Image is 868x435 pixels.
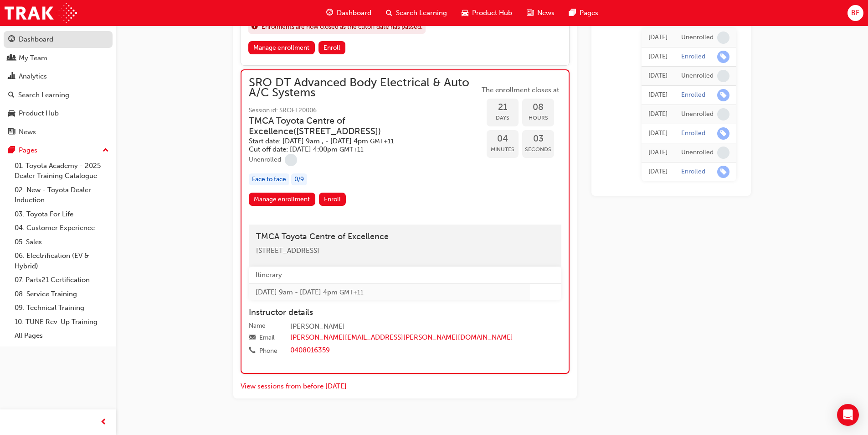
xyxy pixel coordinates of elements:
[11,183,113,207] a: 02. New - Toyota Dealer Induction
[8,128,15,136] span: news-icon
[648,147,668,158] div: Thu Jan 23 2025 08:59:00 GMT+1100 (Australian Eastern Daylight Time)
[717,147,729,159] span: learningRecordVerb_NONE-icon
[4,31,113,48] a: Dashboard
[249,105,479,116] span: Session id: SROEL20006
[4,68,113,85] a: Analytics
[648,128,668,139] div: Sun Apr 27 2025 07:50:23 GMT+1000 (Australian Eastern Standard Time)
[472,8,512,18] span: Product Hub
[4,142,113,159] button: Pages
[681,72,714,80] div: Unenrolled
[487,144,519,155] span: Minutes
[8,36,15,44] span: guage-icon
[103,145,109,157] span: up-icon
[717,166,729,178] span: learningRecordVerb_ENROLL-icon
[249,193,315,206] a: Manage enrollment
[249,283,530,300] td: [DATE] 9am - [DATE] 4pm
[249,78,561,210] button: SRO DT Advanced Body Electrical & Auto A/C SystemsSession id: SROEL20006TMCA Toyota Centre of Exc...
[5,3,77,23] img: Trak
[11,221,113,235] a: 04. Customer Experience
[648,167,668,177] div: Fri Nov 29 2024 11:34:55 GMT+1100 (Australian Eastern Daylight Time)
[19,53,47,63] div: My Team
[259,333,275,342] div: Email
[8,54,15,63] span: people-icon
[11,315,113,329] a: 10. TUNE Rev-Up Training
[11,287,113,301] a: 08. Service Training
[648,32,668,43] div: Fri Sep 19 2025 06:55:50 GMT+1000 (Australian Eastern Standard Time)
[717,108,729,121] span: learningRecordVerb_NONE-icon
[717,127,729,140] span: learningRecordVerb_ENROLL-icon
[648,109,668,120] div: Sun Apr 27 2025 08:03:14 GMT+1000 (Australian Eastern Standard Time)
[249,321,266,330] div: Name
[11,329,113,343] a: All Pages
[249,137,465,146] h5: Start date: [DATE] 9am , - [DATE] 4pm
[519,4,562,22] a: news-iconNews
[648,71,668,81] div: Thu Jun 05 2025 14:44:21 GMT+1000 (Australian Eastern Standard Time)
[681,33,714,42] div: Unenrolled
[527,7,534,19] span: news-icon
[522,134,554,144] span: 03
[8,91,15,100] span: search-icon
[370,137,394,145] span: Australian Eastern Daylight Time GMT+11
[681,52,705,61] div: Enrolled
[569,7,576,19] span: pages-icon
[717,51,729,63] span: learningRecordVerb_ENROLL-icon
[4,124,113,141] a: News
[259,346,277,356] div: Phone
[580,8,598,18] span: Pages
[4,50,113,67] a: My Team
[285,154,297,166] span: learningRecordVerb_NONE-icon
[681,110,714,119] div: Unenrolled
[487,113,519,123] span: Days
[8,73,15,81] span: chart-icon
[681,168,705,176] div: Enrolled
[379,4,454,22] a: search-iconSearch Learning
[522,113,554,123] span: Hours
[249,308,561,318] h4: Instructor details
[8,147,15,155] span: pages-icon
[11,273,113,287] a: 07. Parts21 Certification
[487,102,519,113] span: 21
[319,193,346,206] button: Enroll
[11,159,113,183] a: 01. Toyota Academy - 2025 Dealer Training Catalogue
[249,145,465,154] h5: Cut off date: [DATE] 4:00pm
[256,246,319,255] span: [STREET_ADDRESS]
[324,195,341,203] span: Enroll
[326,7,333,19] span: guage-icon
[19,127,36,137] div: News
[11,301,113,315] a: 09. Technical Training
[4,87,113,104] a: Search Learning
[648,52,668,62] div: Sat Aug 30 2025 04:12:02 GMT+1000 (Australian Eastern Standard Time)
[487,134,519,144] span: 04
[717,70,729,82] span: learningRecordVerb_NONE-icon
[249,334,256,342] span: email-icon
[522,144,554,155] span: Seconds
[249,347,256,355] span: phone-icon
[851,8,859,18] span: BF
[847,5,863,21] button: BF
[19,145,37,156] div: Pages
[290,321,561,332] div: [PERSON_NAME]
[249,78,479,98] span: SRO DT Advanced Body Electrical & Auto A/C Systems
[249,173,289,186] div: Face to face
[318,41,346,54] button: Enroll
[249,115,465,137] h3: TMCA Toyota Centre of Excellence ( [STREET_ADDRESS] )
[337,8,371,18] span: Dashboard
[19,108,59,119] div: Product Hub
[19,71,47,82] div: Analytics
[11,235,113,249] a: 05. Sales
[319,4,379,22] a: guage-iconDashboard
[339,288,364,296] span: Australian Eastern Daylight Time GMT+11
[256,232,554,242] h4: TMCA Toyota Centre of Excellence
[100,417,107,428] span: prev-icon
[249,267,530,283] th: Itinerary
[8,110,15,118] span: car-icon
[454,4,519,22] a: car-iconProduct Hub
[4,29,113,142] button: DashboardMy TeamAnalyticsSearch LearningProduct HubNews
[681,129,705,138] div: Enrolled
[837,404,859,426] div: Open Intercom Messenger
[11,207,113,221] a: 03. Toyota For Life
[462,7,468,19] span: car-icon
[18,90,69,100] div: Search Learning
